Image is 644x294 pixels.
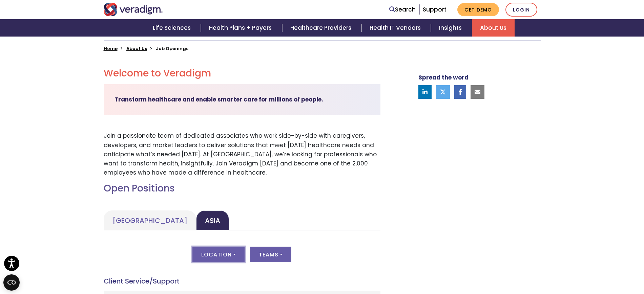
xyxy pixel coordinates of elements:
strong: Spread the word [418,73,469,82]
h2: Welcome to Veradigm [104,68,380,79]
a: Health IT Vendors [361,19,431,37]
a: Health Plans + Payers [201,19,282,37]
a: Search [389,5,416,14]
a: Life Sciences [145,19,201,37]
a: Get Demo [457,3,499,16]
p: Join a passionate team of dedicated associates who work side-by-side with caregivers, developers,... [104,131,380,177]
h2: Open Positions [104,183,380,194]
a: Home [104,45,118,52]
button: Location [192,247,245,262]
a: Support [423,5,446,14]
a: About Us [472,19,515,37]
a: About Us [126,45,147,52]
a: [GEOGRAPHIC_DATA] [104,210,196,230]
img: Veradigm logo [104,3,163,16]
strong: Transform healthcare and enable smarter care for millions of people. [115,95,323,104]
a: Insights [431,19,472,37]
a: Healthcare Providers [282,19,361,37]
h4: Client Service/Support [104,277,380,285]
button: Teams [250,247,291,262]
a: Asia [196,210,229,230]
button: Open CMP widget [3,274,20,291]
a: Login [505,3,537,17]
